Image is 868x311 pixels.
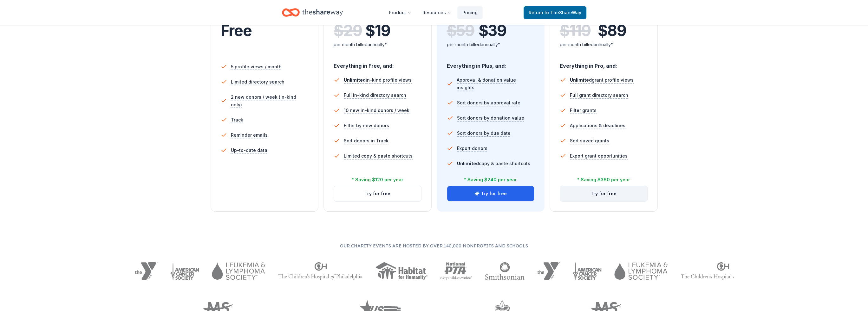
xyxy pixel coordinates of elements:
[545,10,581,15] span: to TheShareWay
[375,262,427,280] img: Habitat for Humanity
[681,262,765,280] img: The Children's Hospital of Philadelphia
[231,131,268,139] span: Reminder emails
[231,78,284,86] span: Limited directory search
[384,6,416,19] button: Product
[334,186,421,201] button: Try for free
[560,41,648,48] div: per month billed annually*
[440,262,472,280] img: National PTA
[524,6,586,19] a: Returnto TheShareWay
[344,77,366,83] span: Unlimited
[417,6,456,19] button: Resources
[560,186,647,201] button: Try for free
[231,146,267,154] span: Up-to-date data
[464,176,517,183] div: * Saving $240 per year
[457,161,479,166] span: Unlimited
[573,262,602,280] img: American Cancer Society
[278,262,362,280] img: The Children's Hospital of Philadelphia
[384,5,483,20] nav: Main
[457,161,530,166] span: copy & paste shortcuts
[614,262,668,280] img: Leukemia & Lymphoma Society
[135,242,734,250] p: Our charity events are hosted by over 140,000 nonprofits and schools
[457,99,520,107] span: Sort donors by approval rate
[457,114,524,122] span: Sort donors by donation value
[570,77,592,83] span: Unlimited
[447,57,535,70] div: Everything in Plus, and:
[344,91,406,99] span: Full in-kind directory search
[231,93,308,109] span: 2 new donors / week (in-kind only)
[570,77,634,83] span: grant profile views
[570,91,628,99] span: Full grant directory search
[570,152,628,160] span: Export grant opportunities
[570,107,597,114] span: Filter grants
[352,176,403,183] div: * Saving $120 per year
[457,6,483,19] a: Pricing
[447,41,535,48] div: per month billed annually*
[457,129,511,137] span: Sort donors by due date
[231,116,243,124] span: Track
[537,262,560,280] img: YMCA
[212,262,265,280] img: Leukemia & Lymphoma Society
[577,176,630,183] div: * Saving $360 per year
[598,22,626,40] span: $ 89
[282,5,343,20] a: Home
[570,122,625,129] span: Applications & deadlines
[344,137,388,145] span: Sort donors in Track
[231,63,282,71] span: 5 profile views / month
[485,262,525,280] img: Smithsonian
[560,57,648,70] div: Everything in Pro, and:
[334,57,421,70] div: Everything in Free, and:
[479,22,506,40] span: $ 39
[344,77,412,83] span: in-kind profile views
[570,137,609,145] span: Sort saved grants
[135,262,158,280] img: YMCA
[447,186,534,201] button: Try for free
[529,9,581,16] span: Return
[170,262,199,280] img: American Cancer Society
[344,107,409,114] span: 10 new in-kind donors / week
[457,76,534,91] span: Approval & donation value insights
[344,152,413,160] span: Limited copy & paste shortcuts
[334,41,421,48] div: per month billed annually*
[221,21,252,40] span: Free
[457,145,487,152] span: Export donors
[344,122,389,129] span: Filter by new donors
[365,22,390,40] span: $ 19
